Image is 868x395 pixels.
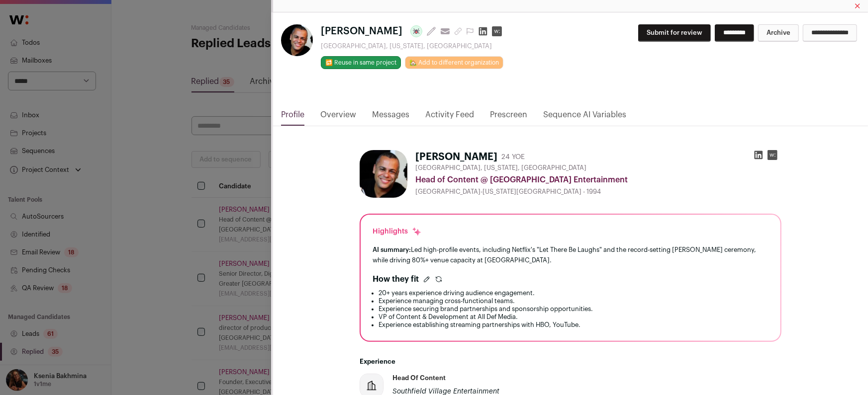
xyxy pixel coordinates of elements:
span: Southfield Village Entertainment [392,388,499,395]
li: 20+ years experience driving audience engagement. [379,289,769,297]
li: Experience securing brand partnerships and sponsorship opportunities. [379,305,769,313]
a: Overview [320,109,356,126]
span: [GEOGRAPHIC_DATA], [US_STATE], [GEOGRAPHIC_DATA] [415,164,586,172]
div: Head of Content @ [GEOGRAPHIC_DATA] Entertainment [415,174,781,186]
a: Prescreen [490,109,527,126]
span: AI summary: [373,246,411,253]
img: 56b19f857184533d0799797421af12d066151e81f71398849a568a323d931bc0 [360,150,407,198]
h1: [PERSON_NAME] [415,150,497,164]
div: [GEOGRAPHIC_DATA]-[US_STATE][GEOGRAPHIC_DATA] - 1994 [415,188,781,196]
a: Messages [372,109,409,126]
a: Profile [281,109,304,126]
a: Activity Feed [425,109,474,126]
button: Archive [758,24,799,42]
div: Led high-profile events, including Netflix's "Let There Be Laughs" and the record-setting [PERSON... [373,244,769,265]
div: Highlights [373,227,422,237]
h2: How they fit [373,273,419,285]
div: 24 YOE [501,152,525,162]
a: 🏡 Add to different organization [405,56,503,69]
div: [GEOGRAPHIC_DATA], [US_STATE], [GEOGRAPHIC_DATA] [321,42,506,50]
li: Experience managing cross-functional teams. [379,297,769,305]
li: Experience establishing streaming partnerships with HBO, YouTube. [379,321,769,329]
img: 56b19f857184533d0799797421af12d066151e81f71398849a568a323d931bc0 [281,24,313,56]
a: Sequence AI Variables [543,109,626,126]
h2: Experience [360,358,781,366]
button: Submit for review [638,24,711,42]
button: 🔂 Reuse in same project [321,56,401,69]
span: [PERSON_NAME] [321,24,402,38]
div: Head of Content [392,374,446,383]
li: VP of Content & Development at All Def Media. [379,313,769,321]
